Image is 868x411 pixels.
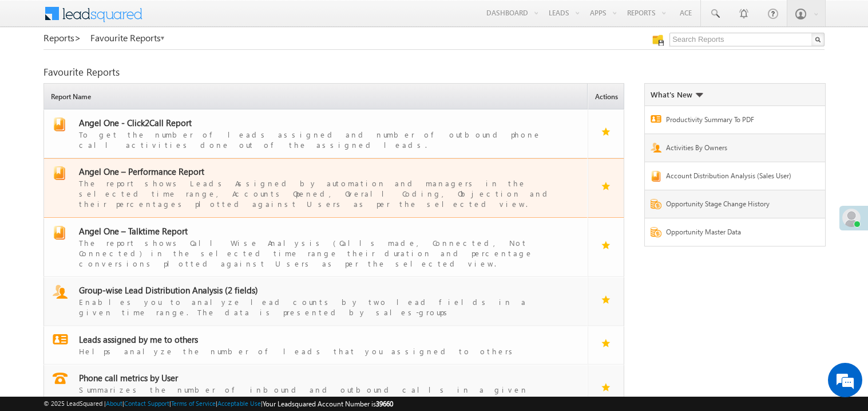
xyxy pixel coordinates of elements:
img: Report [651,199,661,209]
div: To get the number of leads assigned and number of outbound phone call activities done out of the ... [79,128,566,150]
div: Favourite Reports [43,67,825,77]
span: Group-wise Lead Distribution Analysis (2 fields) [79,284,258,296]
div: Enables you to analyze lead counts by two lead fields in a given time range. The data is presente... [79,296,566,318]
span: > [74,31,81,44]
img: report [53,334,68,345]
img: report [53,226,66,240]
a: Activities By Owners [666,143,800,156]
div: What's New [651,89,703,100]
input: Search Reports [669,33,825,46]
a: Opportunity Stage Change History [666,199,800,212]
a: report Angel One - Click2Call ReportTo get the number of leads assigned and number of outbound ph... [50,118,582,150]
a: Reports> [43,33,81,43]
div: Helps analyze the number of leads that you assigned to others [79,345,566,357]
a: Contact Support [124,400,169,407]
img: report [53,118,66,131]
span: Angel One – Talktime Report [79,225,188,237]
a: report Leads assigned by me to othersHelps analyze the number of leads that you assigned to others [50,334,582,357]
a: Favourite Reports [90,33,165,43]
img: Report [651,227,661,237]
img: Report [651,143,661,152]
span: Angel One – Performance Report [79,166,204,177]
span: Report Name [47,85,587,109]
div: Summarizes the number of inbound and outbound calls in a given timeperiod by users [79,383,566,405]
a: Opportunity Master Data [666,227,800,240]
img: report [53,285,68,299]
span: © 2025 LeadSquared | | | | | [43,398,393,409]
img: What's new [695,93,703,97]
img: Report [651,171,661,182]
a: report Angel One – Performance ReportThe report shows Leads Assigned by automation and managers i... [50,166,582,209]
a: report Group-wise Lead Distribution Analysis (2 fields)Enables you to analyze lead counts by two ... [50,285,582,318]
div: The report shows Call Wise Analysis (Calls made, Connected, Not Connected) in the selected time r... [79,237,566,269]
span: 39660 [376,400,393,408]
img: Report [651,115,661,123]
img: report [53,166,66,180]
div: The report shows Leads Assigned by automation and managers in the selected time range, Accounts O... [79,177,566,209]
a: report Phone call metrics by UserSummarizes the number of inbound and outbound calls in a given t... [50,373,582,405]
span: Leads assigned by me to others [79,334,198,345]
a: report Angel One – Talktime ReportThe report shows Call Wise Analysis (Calls made, Connected, Not... [50,226,582,269]
span: Actions [591,85,624,109]
span: Angel One - Click2Call Report [79,117,192,128]
img: Manage all your saved reports! [652,34,664,46]
a: Account Distribution Analysis (Sales User) [666,171,800,184]
img: report [53,373,68,384]
span: Phone call metrics by User [79,372,178,383]
a: About [106,400,122,407]
span: Your Leadsquared Account Number is [263,400,393,408]
a: Productivity Summary To PDF [666,115,800,128]
a: Terms of Service [171,400,216,407]
a: Acceptable Use [217,400,261,407]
